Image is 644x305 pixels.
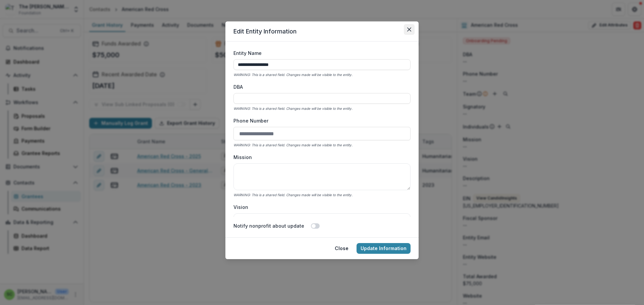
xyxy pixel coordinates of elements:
[225,21,419,42] header: Edit Entity Information
[233,154,407,161] label: Mission
[357,243,411,254] button: Update Information
[233,222,304,229] label: Notify nonprofit about update
[233,117,407,124] label: Phone Number
[233,73,353,77] i: WARNING: This is a shared field. Changes made will be visible to the entity.
[233,83,407,90] label: DBA
[331,243,353,254] button: Close
[233,193,353,197] i: WARNING: This is a shared field. Changes made will be visible to the entity.
[233,204,407,211] label: Vision
[233,143,353,147] i: WARNING: This is a shared field. Changes made will be visible to the entity.
[233,106,353,110] i: WARNING: This is a shared field. Changes made will be visible to the entity.
[233,50,407,57] label: Entity Name
[404,24,415,35] button: Close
